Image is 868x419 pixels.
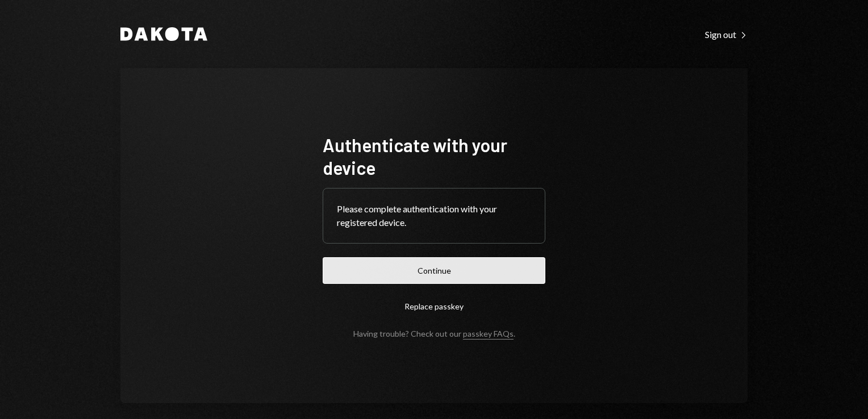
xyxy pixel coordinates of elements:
[323,293,545,320] button: Replace passkey
[705,29,748,40] div: Sign out
[463,329,514,340] a: passkey FAQs
[323,257,545,284] button: Continue
[337,202,531,229] div: Please complete authentication with your registered device.
[705,28,748,40] a: Sign out
[353,329,515,338] div: Having trouble? Check out our .
[323,133,545,179] h1: Authenticate with your device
